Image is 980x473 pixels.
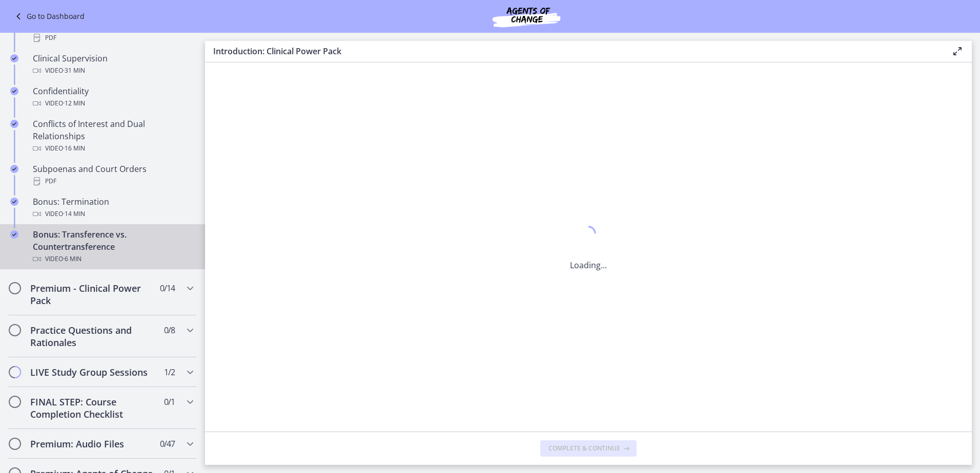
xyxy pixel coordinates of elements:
div: Confidentiality [33,85,193,110]
div: Bonus: Transference vs. Countertransference [33,228,193,265]
span: · 6 min [63,253,81,265]
h2: LIVE Study Group Sessions [30,366,155,378]
h2: Practice Questions and Rationales [30,324,155,349]
h2: Premium: Audio Files [30,438,155,450]
i: Completed [10,54,18,62]
div: PDF [33,175,193,187]
span: 0 / 47 [160,438,175,450]
i: Completed [10,87,18,95]
i: Completed [10,198,18,206]
div: Video [33,142,193,155]
div: Bonus: Termination [33,196,193,220]
div: Video [33,208,193,220]
div: PDF [33,32,193,44]
div: Video [33,97,193,110]
div: 1 [570,223,607,247]
button: Complete & continue [540,440,637,457]
p: Loading... [570,259,607,271]
span: 0 / 1 [164,396,175,408]
h2: FINAL STEP: Course Completion Checklist [30,396,155,420]
div: Video [33,64,193,77]
div: Video [33,253,193,265]
span: 0 / 14 [160,282,175,294]
span: · 16 min [63,142,85,155]
span: · 12 min [63,97,85,110]
a: Go to Dashboard [12,10,85,23]
i: Completed [10,120,18,128]
i: Completed [10,230,18,239]
i: Completed [10,165,18,173]
img: Agents of Change Social Work Test Prep [465,4,588,29]
h2: Premium - Clinical Power Pack [30,282,155,307]
span: · 31 min [63,64,85,77]
h3: Introduction: Clinical Power Pack [213,45,935,57]
div: Clinical Supervision [33,52,193,77]
span: · 14 min [63,208,85,220]
span: 1 / 2 [164,366,175,378]
div: Subpoenas and Court Orders [33,163,193,187]
span: Complete & continue [548,444,620,453]
div: Conflicts of Interest and Dual Relationships [33,118,193,155]
span: 0 / 8 [164,324,175,336]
